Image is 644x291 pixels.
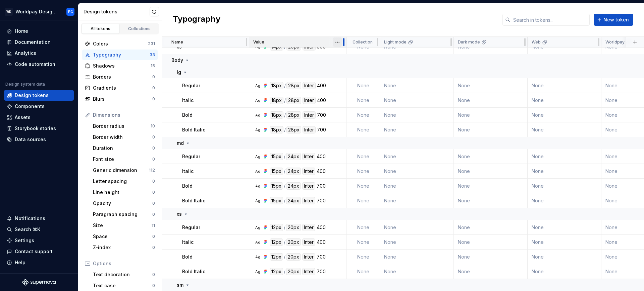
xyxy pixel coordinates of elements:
[454,179,528,193] td: None
[454,93,528,108] td: None
[511,14,590,26] input: Search in tokens...
[380,179,454,193] td: None
[270,197,283,204] div: 15px
[15,259,25,266] div: Help
[528,149,601,164] td: None
[317,168,326,175] div: 400
[93,200,152,207] div: Opacity
[302,268,315,275] div: Inter
[284,224,285,231] div: /
[255,98,260,103] div: Ag
[528,250,601,264] td: None
[346,179,380,193] td: None
[152,190,155,195] div: 0
[82,94,158,104] a: Blurs0
[82,83,158,93] a: Gradients0
[284,197,285,204] div: /
[270,253,283,261] div: 12px
[15,237,34,244] div: Settings
[454,264,528,279] td: None
[93,167,149,174] div: Generic dimension
[182,82,200,89] p: Regular
[93,63,151,69] div: Shadows
[255,239,260,245] div: Ag
[182,97,194,104] p: Italic
[4,37,74,47] a: Documentation
[90,209,158,220] a: Paragraph spacing0
[177,69,181,76] p: lg
[93,211,152,218] div: Paragraph spacing
[4,48,74,59] a: Analytics
[177,140,184,147] p: md
[182,239,194,246] p: Italic
[594,14,633,26] button: New token
[152,157,155,162] div: 0
[84,8,150,15] div: Design tokens
[286,82,301,89] div: 28px
[380,93,454,108] td: None
[4,123,74,134] a: Storybook stories
[353,39,373,45] p: Collection
[284,153,285,160] div: /
[454,149,528,164] td: None
[286,126,301,133] div: 28px
[528,78,601,93] td: None
[182,254,193,260] p: Bold
[151,63,155,69] div: 15
[152,234,155,239] div: 0
[152,96,155,102] div: 0
[15,215,45,222] div: Notifications
[15,61,55,68] div: Code automation
[148,41,155,46] div: 231
[270,153,283,160] div: 15px
[90,121,158,131] a: Border radius10
[528,193,601,208] td: None
[4,59,74,70] a: Code automation
[151,123,155,129] div: 10
[454,250,528,264] td: None
[346,93,380,108] td: None
[454,108,528,122] td: None
[255,169,260,174] div: Ag
[22,279,56,286] svg: Supernova Logo
[286,238,301,246] div: 20px
[177,211,182,217] p: xs
[90,198,158,209] a: Opacity0
[152,212,155,217] div: 0
[152,179,155,184] div: 0
[270,97,283,104] div: 18px
[302,224,315,231] div: Inter
[454,193,528,208] td: None
[270,182,283,190] div: 15px
[93,134,152,140] div: Border width
[93,40,148,47] div: Colors
[150,52,155,58] div: 33
[303,82,316,89] div: Inter
[346,164,380,179] td: None
[284,182,285,190] div: /
[302,168,315,175] div: Inter
[173,14,220,26] h2: Typography
[4,235,74,246] a: Settings
[93,178,152,185] div: Letter spacing
[454,220,528,235] td: None
[454,78,528,93] td: None
[152,85,155,91] div: 0
[346,108,380,122] td: None
[255,127,260,132] div: Ag
[84,26,117,31] div: All tokens
[90,154,158,165] a: Font size0
[15,226,40,233] div: Search ⌘K
[302,197,315,204] div: Inter
[90,132,158,142] a: Border width0
[346,78,380,93] td: None
[528,179,601,193] td: None
[528,220,601,235] td: None
[454,122,528,137] td: None
[380,250,454,264] td: None
[15,136,46,143] div: Data sources
[93,233,152,240] div: Space
[380,78,454,93] td: None
[605,39,625,45] p: Worldpay
[255,112,260,118] div: Ag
